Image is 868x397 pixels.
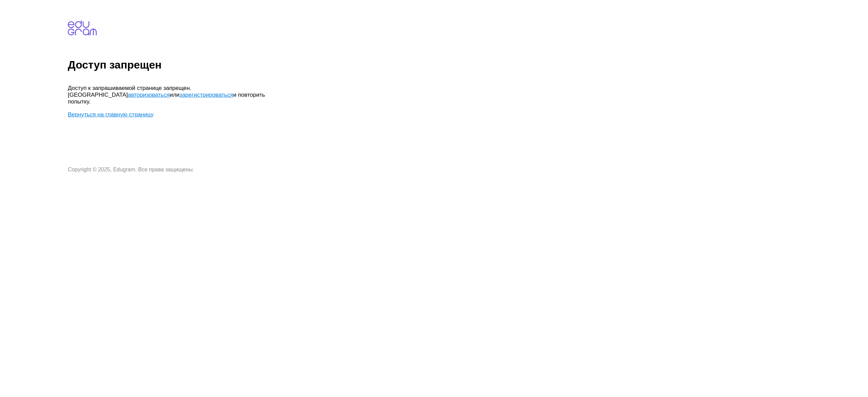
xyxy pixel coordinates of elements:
[68,167,271,173] p: Copyright © 2025, Edugram. Все права защищены.
[68,85,271,105] p: Доступ к запрашиваемой странице запрещен. [GEOGRAPHIC_DATA] или и повторить попытку.
[179,92,233,98] a: зарегистрироваться
[68,111,154,118] a: Вернуться на главную страницу
[68,59,865,71] h1: Доступ запрещен
[68,20,97,35] img: edugram.com
[128,92,170,98] a: авторизоваться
